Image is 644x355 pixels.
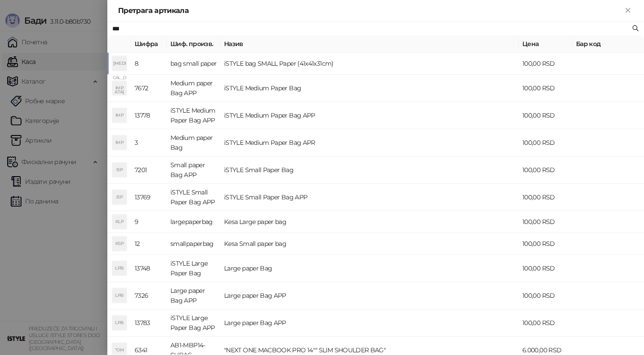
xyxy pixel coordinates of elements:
td: 100,00 RSD [519,211,572,233]
td: 13783 [131,309,167,337]
td: 100,00 RSD [519,282,572,309]
td: Medium paper Bag APP [167,75,220,102]
td: 12 [131,233,167,255]
td: Large paper Bag [220,255,519,282]
td: 100,00 RSD [519,184,572,211]
td: 100,00 RSD [519,75,572,102]
td: Large paper Bag APP [220,309,519,337]
td: 7672 [131,75,167,102]
td: iSTYLE Small Paper Bag APP [167,184,220,211]
td: 13769 [131,184,167,211]
td: Medium paper Bag [167,129,220,156]
td: iSTYLE Small Paper Bag [220,156,519,184]
td: iSTYLE Medium Paper Bag [220,75,519,102]
div: IMP [112,108,127,123]
td: 100,00 RSD [519,156,572,184]
td: 13748 [131,255,167,282]
td: 100,00 RSD [519,53,572,75]
div: Претрага артикала [118,5,623,16]
div: KSP [112,237,127,251]
td: largepaperbag [167,211,220,233]
div: IMP [112,135,127,150]
div: ISP [112,190,127,204]
th: Шиф. произв. [167,35,220,53]
td: smallpaperbag [167,233,220,255]
div: ISP [112,163,127,177]
div: [MEDICAL_DATA] [112,56,127,71]
td: iSTYLE Medium Paper Bag APP [167,102,220,129]
td: 3 [131,129,167,156]
td: Small paper Bag APP [167,156,220,184]
td: iSTYLE Large Paper Bag [167,255,220,282]
div: IMP [112,81,127,95]
div: KLP [112,215,127,229]
td: iSTYLE Medium Paper Bag APP [220,102,519,129]
td: 100,00 RSD [519,233,572,255]
td: iSTYLE Large Paper Bag APP [167,309,220,337]
td: Large paper Bag APP [220,282,519,309]
td: 100,00 RSD [519,255,572,282]
button: Close [623,5,633,16]
th: Назив [220,35,519,53]
td: bag small paper [167,53,220,75]
td: iSTYLE bag SMALL Paper (41x41x31cm) [220,53,519,75]
td: 8 [131,53,167,75]
td: iSTYLE Medium Paper Bag APR [220,129,519,156]
td: 7326 [131,282,167,309]
div: LPB [112,316,127,330]
td: 9 [131,211,167,233]
td: Kesa Small paper bag [220,233,519,255]
th: Бар код [572,35,644,53]
div: LPB [112,261,127,275]
td: 7201 [131,156,167,184]
td: Large paper Bag APP [167,282,220,309]
div: LPB [112,288,127,303]
td: 100,00 RSD [519,309,572,337]
td: 100,00 RSD [519,129,572,156]
td: Kesa Large paper bag [220,211,519,233]
td: 100,00 RSD [519,102,572,129]
td: iSTYLE Small Paper Bag APP [220,184,519,211]
td: 13778 [131,102,167,129]
th: Цена [519,35,572,53]
th: Шифра [131,35,167,53]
